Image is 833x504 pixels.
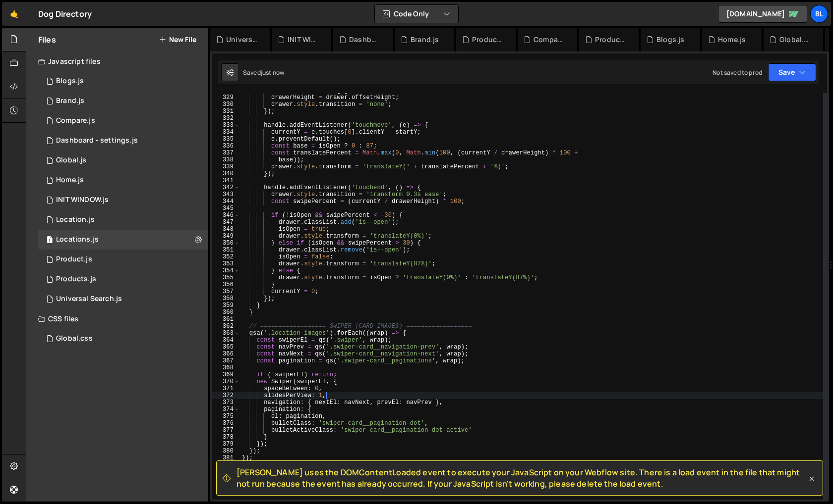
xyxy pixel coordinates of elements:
div: Locations.js [56,235,99,244]
span: 1 [47,237,53,245]
div: Brand.js [411,35,439,45]
div: 354 [212,267,240,274]
div: Brand.js [56,97,84,105]
div: 351 [212,247,240,253]
div: Blogs.js [56,77,84,86]
div: 359 [212,302,240,309]
div: 365 [212,344,240,351]
div: 369 [212,371,240,378]
div: Global.css [56,334,93,343]
div: Compare.js [534,35,565,45]
div: Products.js [56,275,96,284]
a: Bl [810,5,828,23]
div: 372 [212,392,240,399]
div: 378 [212,434,240,441]
div: Dashboard - settings.js [349,35,381,45]
div: 16220/44477.js [38,190,208,210]
div: 343 [212,191,240,198]
div: 346 [212,212,240,219]
div: 16220/44319.js [38,170,208,190]
: 16220/43679.js [38,210,208,230]
div: 358 [212,295,240,302]
div: Saved [243,68,284,77]
div: 336 [212,143,240,150]
div: INIT WINDOW.js [288,35,319,45]
div: 367 [212,357,240,364]
div: Universal Search.js [56,295,122,303]
div: 379 [212,441,240,448]
div: Product.js [56,255,92,264]
div: Home.js [56,176,84,185]
div: Universal Search.js [226,35,258,45]
div: 338 [212,156,240,163]
div: 362 [212,323,240,330]
div: 16220/44393.js [38,250,208,269]
div: 375 [212,413,240,420]
div: 331 [212,108,240,115]
button: Code Only [375,5,458,23]
div: INIT WINDOW.js [56,196,109,204]
div: 361 [212,316,240,323]
div: 16220/44324.js [38,269,208,289]
div: CSS files [26,309,208,329]
div: 16220/44321.js [38,71,208,91]
div: Products.js [595,35,627,45]
div: Javascript files [26,51,208,71]
div: just now [261,68,284,77]
div: 332 [212,115,240,122]
div: 349 [212,233,240,240]
div: 340 [212,170,240,177]
span: [PERSON_NAME] uses the DOMContentLoaded event to execute your JavaScript on your Webflow site. Th... [237,467,807,489]
div: 16220/44476.js [38,131,208,151]
div: 329 [212,94,240,101]
div: Home.js [718,35,746,45]
div: 356 [212,281,240,288]
a: 🤙 [2,2,26,26]
div: 366 [212,351,240,357]
div: 352 [212,253,240,260]
div: 363 [212,330,240,337]
div: 334 [212,129,240,136]
div: 360 [212,309,240,316]
div: 357 [212,288,240,295]
div: 16220/45124.js [38,289,208,309]
button: Save [768,63,816,81]
div: 373 [212,399,240,406]
div: 353 [212,260,240,267]
div: Dashboard - settings.js [56,136,138,145]
div: 348 [212,226,240,233]
div: 337 [212,150,240,156]
div: Not saved to prod [713,68,762,77]
div: 345 [212,205,240,212]
div: 370 [212,378,240,385]
div: 16220/44394.js [38,91,208,111]
h2: Files [38,34,56,45]
div: 16220/43682.css [38,329,208,349]
div: 355 [212,274,240,281]
button: New File [159,36,196,44]
div: Global.js [56,156,86,165]
div: Blogs.js [656,35,684,45]
a: [DOMAIN_NAME] [718,5,807,23]
div: Global.css [779,35,811,45]
div: 364 [212,337,240,344]
div: 380 [212,448,240,454]
div: 16220/44328.js [38,111,208,131]
div: 382 [212,461,240,468]
div: Compare.js [56,116,95,125]
div: 344 [212,198,240,205]
div: 374 [212,406,240,413]
div: 381 [212,454,240,461]
div: 339 [212,163,240,170]
div: Dog Directory [38,8,92,20]
div: 16220/43681.js [38,151,208,170]
div: 350 [212,240,240,247]
div: 371 [212,385,240,392]
div: Location.js [56,215,95,224]
div: 347 [212,219,240,226]
div: 333 [212,122,240,129]
div: 335 [212,136,240,143]
div: 368 [212,364,240,371]
div: Product.js [472,35,504,45]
